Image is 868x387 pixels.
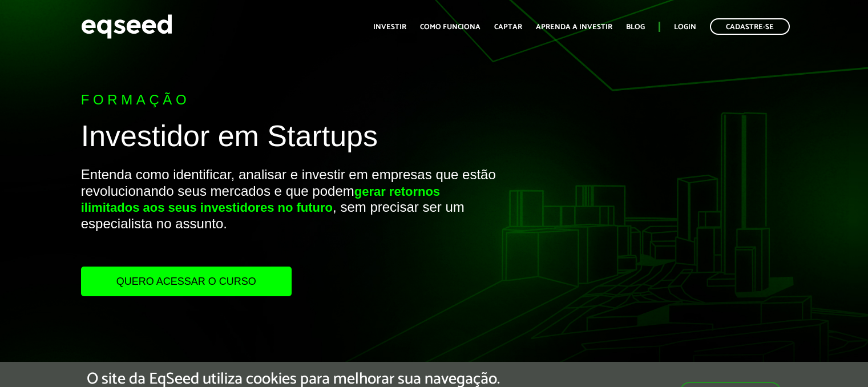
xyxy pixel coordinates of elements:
img: EqSeed [81,11,172,42]
p: Entenda como identificar, analisar e investir em empresas que estão revolucionando seus mercados ... [81,167,498,267]
a: Investir [373,23,406,31]
a: Aprenda a investir [536,23,612,31]
a: Login [674,23,696,31]
p: Formação [81,92,498,108]
a: Como funciona [420,23,481,31]
h1: Investidor em Startups [81,120,498,158]
a: Quero acessar o curso [81,267,292,296]
a: Captar [494,23,522,31]
a: Blog [626,23,645,31]
a: Cadastre-se [710,18,790,35]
